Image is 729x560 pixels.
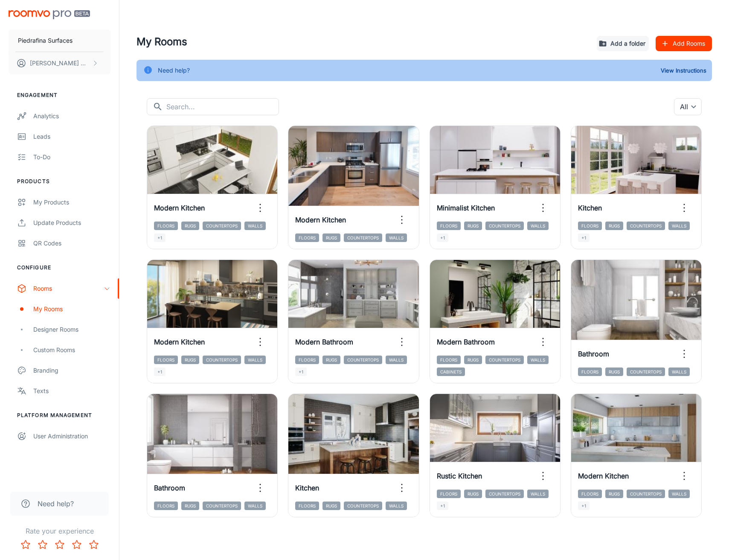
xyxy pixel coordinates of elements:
[203,502,241,510] span: Countertops
[33,239,110,248] div: QR Codes
[668,490,690,498] span: Walls
[578,222,602,230] span: Floors
[578,233,590,242] span: +1
[154,356,178,364] span: Floors
[33,152,110,162] div: To-do
[578,349,609,359] h6: Bathroom
[627,367,665,376] span: Countertops
[668,222,690,230] span: Walls
[322,502,340,510] span: Rugs
[437,367,465,376] span: Cabinets
[295,367,307,376] span: +1
[18,36,73,45] p: Piedrafina Surfaces
[578,490,602,498] span: Floors
[578,367,602,376] span: Floors
[344,233,382,242] span: Countertops
[51,536,68,553] button: Rate 3 star
[437,337,495,347] h6: Modern Bathroom
[386,356,407,364] span: Walls
[9,10,90,19] img: Roomvo PRO Beta
[33,284,104,293] div: Rooms
[38,499,74,509] span: Need help?
[668,367,690,376] span: Walls
[33,218,110,227] div: Update Products
[244,502,266,510] span: Walls
[578,502,590,510] span: +1
[137,34,590,50] h4: My Rooms
[166,98,279,115] input: Search...
[464,490,482,498] span: Rugs
[154,233,166,242] span: +1
[597,36,649,51] button: Add a folder
[154,222,178,230] span: Floors
[181,222,199,230] span: Rugs
[33,325,110,334] div: Designer Rooms
[295,215,346,225] h6: Modern Kitchen
[627,490,665,498] span: Countertops
[527,222,549,230] span: Walls
[295,483,319,493] h6: Kitchen
[154,203,205,213] h6: Modern Kitchen
[34,536,51,553] button: Rate 2 star
[656,36,712,51] button: Add Rooms
[295,356,319,364] span: Floors
[17,536,34,553] button: Rate 1 star
[33,111,110,121] div: Analytics
[322,356,340,364] span: Rugs
[181,502,199,510] span: Rugs
[295,337,353,347] h6: Modern Bathroom
[33,345,110,355] div: Custom Rooms
[386,502,407,510] span: Walls
[605,222,623,230] span: Rugs
[7,526,112,536] p: Rate your experience
[627,222,665,230] span: Countertops
[33,432,110,441] div: User Administration
[203,222,241,230] span: Countertops
[85,536,102,553] button: Rate 5 star
[659,64,709,77] button: View Instructions
[344,502,382,510] span: Countertops
[33,198,110,207] div: My Products
[244,222,266,230] span: Walls
[386,233,407,242] span: Walls
[295,233,319,242] span: Floors
[344,356,382,364] span: Countertops
[9,52,110,74] button: [PERSON_NAME] Montero
[33,132,110,141] div: Leads
[154,337,205,347] h6: Modern Kitchen
[154,483,185,493] h6: Bathroom
[485,490,524,498] span: Countertops
[295,502,319,510] span: Floors
[33,304,110,314] div: My Rooms
[605,490,623,498] span: Rugs
[244,356,266,364] span: Walls
[674,98,702,115] div: All
[30,58,90,68] p: [PERSON_NAME] Montero
[437,203,495,213] h6: Minimalist Kitchen
[578,203,602,213] h6: Kitchen
[485,356,524,364] span: Countertops
[203,356,241,364] span: Countertops
[437,222,461,230] span: Floors
[437,233,448,242] span: +1
[527,490,549,498] span: Walls
[605,367,623,376] span: Rugs
[33,366,110,375] div: Branding
[158,62,190,79] div: Need help?
[322,233,340,242] span: Rugs
[578,471,629,481] h6: Modern Kitchen
[181,356,199,364] span: Rugs
[437,490,461,498] span: Floors
[68,536,85,553] button: Rate 4 star
[33,386,110,396] div: Texts
[527,356,549,364] span: Walls
[9,29,110,52] button: Piedrafina Surfaces
[464,222,482,230] span: Rugs
[437,502,448,510] span: +1
[485,222,524,230] span: Countertops
[437,356,461,364] span: Floors
[154,367,166,376] span: +1
[437,471,482,481] h6: Rustic Kitchen
[154,502,178,510] span: Floors
[464,356,482,364] span: Rugs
